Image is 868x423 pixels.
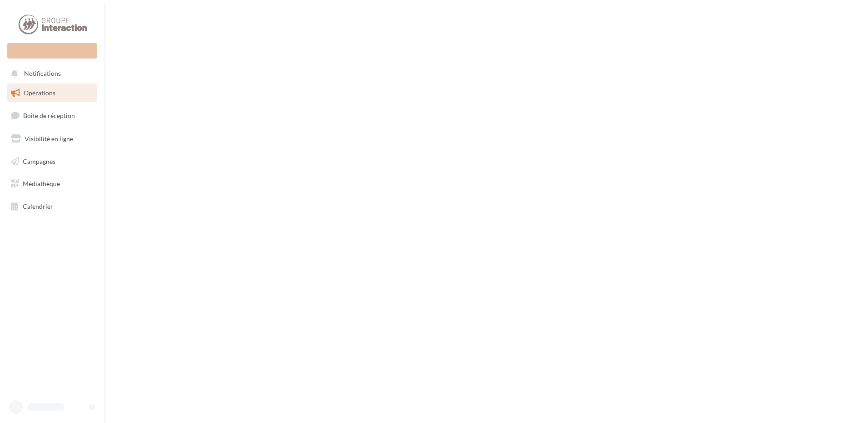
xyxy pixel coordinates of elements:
[23,112,75,119] span: Boîte de réception
[25,135,73,143] span: Visibilité en ligne
[5,129,99,148] a: Visibilité en ligne
[5,174,99,193] a: Médiathèque
[5,197,99,216] a: Calendrier
[24,70,61,78] span: Notifications
[5,106,99,125] a: Boîte de réception
[5,152,99,171] a: Campagnes
[24,89,55,97] span: Opérations
[23,180,60,187] span: Médiathèque
[23,157,55,165] span: Campagnes
[23,202,53,210] span: Calendrier
[7,43,97,59] div: Nouvelle campagne
[5,84,99,103] a: Opérations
